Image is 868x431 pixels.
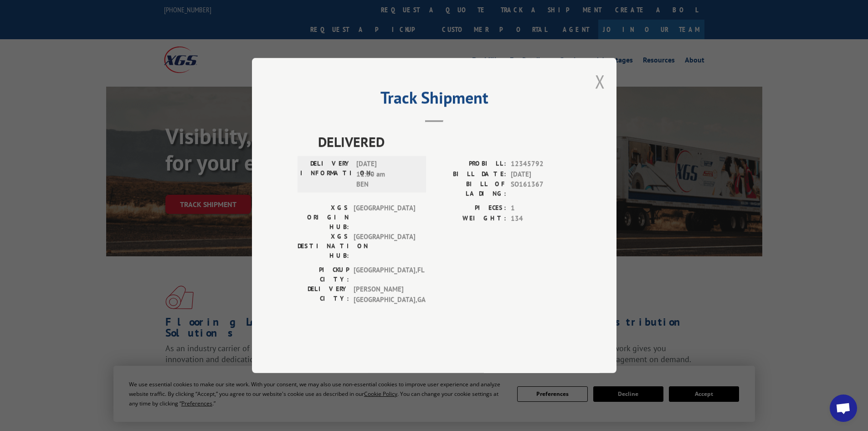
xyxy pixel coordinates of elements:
span: [PERSON_NAME][GEOGRAPHIC_DATA] , GA [354,284,415,305]
span: DELIVERED [318,131,571,152]
span: [GEOGRAPHIC_DATA] [354,203,415,232]
span: [DATE] 11:30 am BEN [356,159,418,190]
span: [DATE] [511,169,571,180]
label: XGS DESTINATION HUB: [298,232,349,260]
span: [GEOGRAPHIC_DATA] , FL [354,265,415,284]
label: BILL DATE: [434,169,506,180]
label: XGS ORIGIN HUB: [298,203,349,232]
span: 134 [511,213,571,224]
label: BILL OF LADING: [434,179,506,198]
label: PICKUP CITY: [298,265,349,284]
label: WEIGHT: [434,213,506,224]
span: 12345792 [511,159,571,169]
span: [GEOGRAPHIC_DATA] [354,232,415,260]
button: Close modal [595,69,605,93]
span: 1 [511,203,571,213]
label: DELIVERY INFORMATION: [300,159,352,190]
label: PROBILL: [434,159,506,169]
div: Open chat [830,395,857,422]
label: PIECES: [434,203,506,213]
h2: Track Shipment [298,91,571,109]
span: SO161367 [511,179,571,198]
label: DELIVERY CITY: [298,284,349,305]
